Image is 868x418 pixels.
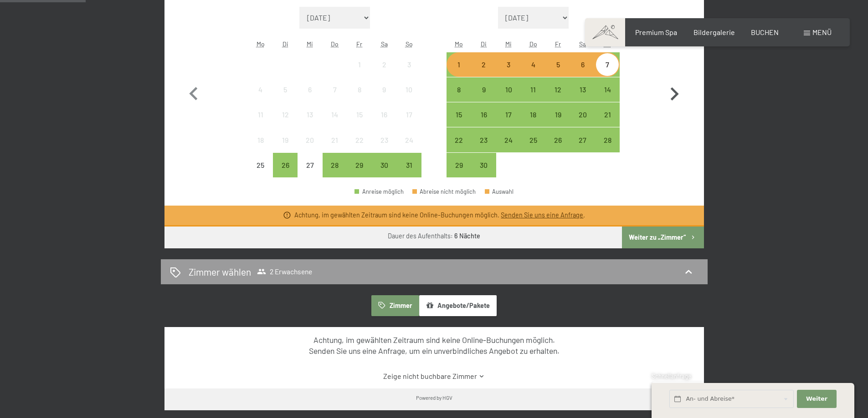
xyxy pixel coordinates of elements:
[496,127,521,152] div: Wed Sep 24 2025
[180,334,688,357] div: Achtung, im gewählten Zeitraum sind keine Online-Buchungen möglich. Senden Sie uns eine Anfrage, ...
[323,77,347,102] div: Thu Aug 07 2025
[298,136,321,159] div: 20
[545,52,570,77] div: Fri Sep 05 2025
[257,40,265,48] abbr: Montag
[347,153,372,177] div: Fri Aug 29 2025
[189,265,251,278] h2: Zimmer wählen
[473,161,495,184] div: 30
[347,102,372,127] div: Fri Aug 15 2025
[472,52,496,77] div: Tue Sep 02 2025
[388,232,480,241] div: Dauer des Aufenthalts:
[396,52,421,77] div: Anreise nicht möglich
[273,77,298,102] div: Tue Aug 05 2025
[496,52,521,77] div: Anreise möglich
[372,153,396,177] div: Sat Aug 30 2025
[381,40,388,48] abbr: Samstag
[323,77,347,102] div: Anreise nicht möglich
[545,52,570,77] div: Anreise möglich
[323,102,347,127] div: Anreise nicht möglich
[298,153,322,177] div: Anreise nicht möglich
[372,77,396,102] div: Anreise nicht möglich
[571,61,594,84] div: 6
[298,127,322,152] div: Anreise nicht möglich
[249,161,272,184] div: 25
[522,61,544,84] div: 4
[481,40,487,48] abbr: Dienstag
[396,127,421,152] div: Anreise nicht möglich
[248,127,273,152] div: Anreise nicht möglich
[298,153,322,177] div: Wed Aug 27 2025
[497,61,520,84] div: 3
[373,61,395,84] div: 2
[419,295,497,316] button: Angebote/Pakete
[521,52,545,77] div: Anreise möglich
[248,77,273,102] div: Anreise nicht möglich
[555,40,561,48] abbr: Freitag
[595,52,620,77] div: Sun Sep 07 2025
[529,40,537,48] abbr: Donnerstag
[273,77,298,102] div: Anreise nicht möglich
[248,102,273,127] div: Anreise nicht möglich
[652,373,691,380] span: Schnellanfrage
[496,77,521,102] div: Wed Sep 10 2025
[347,127,372,152] div: Anreise nicht möglich
[397,61,420,84] div: 3
[497,136,520,159] div: 24
[522,111,544,134] div: 18
[273,102,298,127] div: Tue Aug 12 2025
[595,127,620,152] div: Anreise möglich
[545,127,570,152] div: Anreise möglich
[248,102,273,127] div: Mon Aug 11 2025
[324,111,346,134] div: 14
[521,127,545,152] div: Anreise möglich
[447,102,471,127] div: Anreise möglich
[372,102,396,127] div: Sat Aug 16 2025
[472,52,496,77] div: Anreise möglich
[571,136,594,159] div: 27
[274,111,297,134] div: 12
[447,86,470,109] div: 8
[412,189,476,195] div: Abreise nicht möglich
[373,136,395,159] div: 23
[447,153,471,177] div: Anreise möglich
[248,127,273,152] div: Mon Aug 18 2025
[472,102,496,127] div: Tue Sep 16 2025
[521,127,545,152] div: Thu Sep 25 2025
[396,153,421,177] div: Anreise möglich
[447,111,470,134] div: 15
[571,86,594,109] div: 13
[472,127,496,152] div: Tue Sep 23 2025
[298,102,322,127] div: Anreise nicht möglich
[447,61,470,84] div: 1
[356,40,362,48] abbr: Freitag
[596,61,619,84] div: 7
[396,77,421,102] div: Anreise nicht möglich
[347,127,372,152] div: Fri Aug 22 2025
[570,127,595,152] div: Sat Sep 27 2025
[273,127,298,152] div: Anreise nicht möglich
[472,102,496,127] div: Anreise möglich
[693,28,735,36] span: Bildergalerie
[571,111,594,134] div: 20
[347,102,372,127] div: Anreise nicht möglich
[496,102,521,127] div: Wed Sep 17 2025
[348,86,371,109] div: 8
[372,153,396,177] div: Anreise möglich
[496,127,521,152] div: Anreise möglich
[396,153,421,177] div: Sun Aug 31 2025
[570,77,595,102] div: Sat Sep 13 2025
[347,153,372,177] div: Anreise möglich
[812,28,832,36] span: Menü
[248,153,273,177] div: Mon Aug 25 2025
[447,102,471,127] div: Mon Sep 15 2025
[545,77,570,102] div: Anreise möglich
[372,127,396,152] div: Sat Aug 23 2025
[496,102,521,127] div: Anreise möglich
[447,127,471,152] div: Mon Sep 22 2025
[546,136,569,159] div: 26
[249,86,272,109] div: 4
[570,77,595,102] div: Anreise möglich
[323,127,347,152] div: Anreise nicht möglich
[545,77,570,102] div: Fri Sep 12 2025
[447,77,471,102] div: Anreise möglich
